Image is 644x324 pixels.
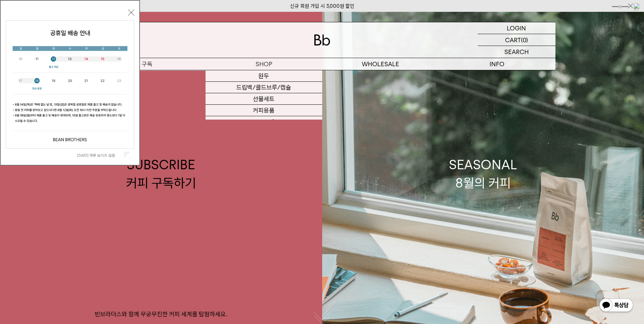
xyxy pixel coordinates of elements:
a: 커피용품 [206,105,322,116]
a: SHOP [206,58,322,70]
a: 선물세트 [206,93,322,105]
p: WHOLESALE [322,58,439,70]
label: [DATE] 하루 보이지 않음 [77,153,123,158]
img: 로고 [314,34,330,46]
p: CART [505,34,521,46]
div: SUBSCRIBE 커피 구독하기 [126,156,196,192]
a: CART (0) [478,34,555,46]
button: 닫기 [128,9,134,16]
img: cb63d4bbb2e6550c365f227fdc69b27f_113810.jpg [6,21,134,148]
a: 프로그램 [206,116,322,128]
a: LOGIN [478,22,555,34]
a: 신규 회원 가입 시 3,000원 할인 [290,3,354,9]
div: SEASONAL 8월의 커피 [449,156,517,192]
a: 드립백/콜드브루/캡슐 [206,82,322,93]
a: 구독 [89,58,206,70]
a: 원두 [206,70,322,82]
p: INFO [439,58,555,70]
p: (0) [521,34,528,46]
img: 카카오톡 채널 1:1 채팅 버튼 [599,298,634,314]
a: 커피 구독하기 [89,70,206,82]
p: LOGIN [507,22,526,34]
p: SEARCH [504,46,529,58]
